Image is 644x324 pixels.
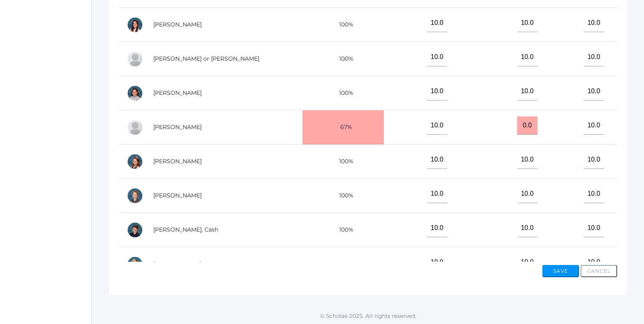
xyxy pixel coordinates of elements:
[542,265,579,277] button: Save
[153,123,202,131] a: [PERSON_NAME]
[302,213,384,247] td: 100%
[153,55,259,62] a: [PERSON_NAME] or [PERSON_NAME]
[127,222,143,238] div: Cash Kilian
[302,247,384,281] td: 100%
[153,21,202,28] a: [PERSON_NAME]
[127,85,143,101] div: Esperanza Ewing
[302,179,384,213] td: 100%
[302,8,384,42] td: 100%
[127,153,143,170] div: Louisa Hamilton
[127,119,143,136] div: Wyatt Ferris
[127,51,143,67] div: Thomas or Tom Cope
[127,188,143,204] div: Grant Hein
[302,42,384,76] td: 100%
[302,144,384,179] td: 100%
[581,265,617,277] button: Cancel
[127,17,143,33] div: Grace Carpenter
[127,256,143,272] div: Peter Laubacher
[302,110,384,144] td: 67%
[153,89,202,96] a: [PERSON_NAME]
[153,226,218,233] a: [PERSON_NAME], Cash
[153,158,202,165] a: [PERSON_NAME]
[153,192,202,199] a: [PERSON_NAME]
[153,260,202,267] a: [PERSON_NAME]
[302,76,384,110] td: 100%
[92,312,644,320] p: © Scholae 2025. All rights reserved.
